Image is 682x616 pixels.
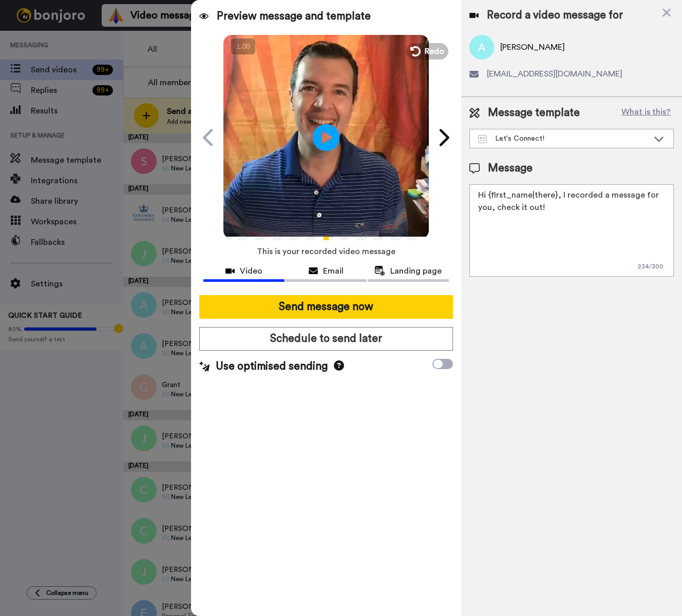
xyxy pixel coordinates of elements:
[487,68,622,80] span: [EMAIL_ADDRESS][DOMAIN_NAME]
[469,184,674,277] textarea: Hi {first_name|there}, I recorded a message for you, check it out!
[216,359,328,374] span: Use optimised sending
[323,265,344,277] span: Email
[199,327,453,351] button: Schedule to send later
[240,265,262,277] span: Video
[478,135,487,143] img: Message-temps.svg
[618,105,674,121] button: What is this?
[257,240,395,263] span: This is your recorded video message
[390,265,442,277] span: Landing page
[478,133,649,144] div: Let's Connect!
[488,161,533,176] span: Message
[199,295,453,319] button: Send message now
[488,105,580,121] span: Message template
